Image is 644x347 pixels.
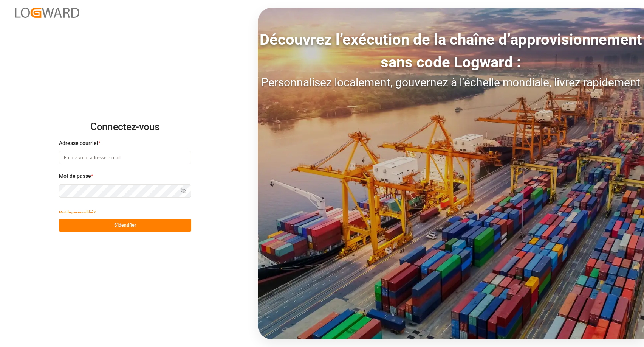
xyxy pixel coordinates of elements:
img: Logward_new_orange.png [15,8,79,18]
input: Entrez votre adresse e-mail [59,151,191,164]
h2: Connectez-vous [59,115,191,139]
span: Adresse courriel [59,139,98,147]
div: Personnalisez localement, gouvernez à l’échelle mondiale, livrez rapidement [258,74,644,91]
div: Découvrez l’exécution de la chaîne d’approvisionnement sans code Logward : [258,28,644,74]
span: Mot de passe [59,172,91,180]
button: S'identifier [59,219,191,232]
button: Mot de passe oublié ? [59,205,96,219]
